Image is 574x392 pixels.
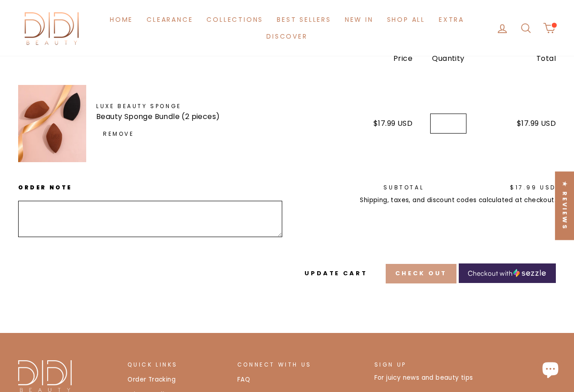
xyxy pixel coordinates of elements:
[374,360,474,369] p: Sign up
[96,126,141,142] a: Remove
[459,263,556,283] a: Checkout with
[260,28,314,45] a: Discover
[292,183,424,192] p: Subtotal
[18,183,282,192] label: Order note
[18,85,86,162] img: Luxe Beauty Sponge - Beauty Sponge Bundle (2 pieces)
[18,9,86,47] img: Didi Beauty Co.
[96,102,320,110] a: Luxe Beauty Sponge
[237,360,364,369] p: CONNECT WITH US
[200,11,270,28] a: Collections
[292,217,556,237] iframe: PayPal-paypal
[432,11,471,28] a: Extra
[555,171,574,240] div: Click to open Judge.me floating reviews tab
[373,118,412,129] span: $17.99 USD
[103,11,140,28] a: Home
[140,11,200,28] a: Clearance
[128,360,227,369] p: Quick Links
[292,195,556,205] small: Shipping, taxes, and discount codes calculated at checkout.
[86,11,488,45] ul: Primary
[338,11,380,28] a: New in
[513,269,546,277] img: Sezzle
[341,53,412,65] div: Price
[484,53,556,65] div: Total
[510,184,556,191] span: $17.99 USD
[386,264,456,283] button: Check out
[534,355,567,385] inbox-online-store-chat: Shopify online store chat
[380,11,432,28] a: Shop All
[18,360,72,392] img: Didi Beauty Co.
[412,53,484,65] div: Quantity
[374,373,474,383] p: For juicy news and beauty tips
[128,373,176,387] a: Order Tracking
[270,11,338,28] a: Best Sellers
[237,373,250,387] a: FAQ
[517,118,556,129] span: $17.99 USD
[96,111,320,123] p: Beauty Sponge Bundle (2 pieces)
[295,264,377,283] button: Update cart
